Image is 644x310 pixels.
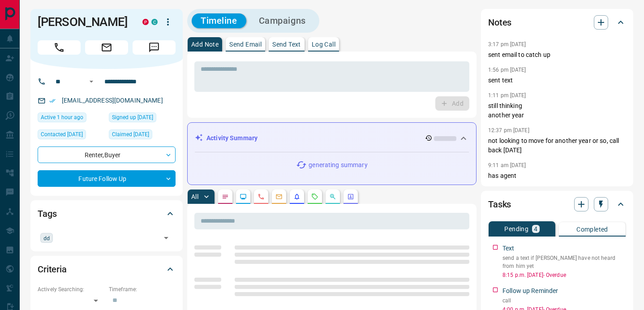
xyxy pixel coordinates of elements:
span: Active 1 hour ago [41,113,83,122]
p: Activity Summary [206,133,258,143]
svg: Agent Actions [347,193,354,200]
p: not looking to move for another year or so, call back [DATE] [488,136,626,155]
div: Sun Oct 12 2025 [38,112,104,125]
div: Criteria [38,258,176,280]
svg: Calls [258,193,265,200]
p: Send Email [229,41,262,47]
div: Notes [488,12,626,33]
span: Call [38,40,81,55]
div: Renter , Buyer [38,146,176,163]
p: 3:17 pm [DATE] [488,41,526,47]
p: 4 [534,226,537,232]
svg: Lead Browsing Activity [240,193,247,200]
p: Follow up Reminder [502,286,558,296]
p: Actively Searching: [38,285,104,293]
span: Signed up [DATE] [112,113,153,122]
p: sent text [488,76,626,85]
p: Send Text [272,41,301,47]
p: Log Call [312,41,335,47]
button: Open [86,76,97,87]
p: 12:37 pm [DATE] [488,127,529,133]
svg: Email Verified [49,98,56,104]
p: 1:11 pm [DATE] [488,92,526,99]
div: condos.ca [151,19,158,25]
svg: Emails [275,193,283,200]
span: Message [133,40,176,55]
p: All [191,194,198,200]
div: Sat Dec 26 2020 [109,112,176,125]
button: Open [160,232,172,244]
svg: Opportunities [329,193,336,200]
h2: Criteria [38,262,67,276]
h1: [PERSON_NAME] [38,15,129,29]
p: Add Note [191,41,219,47]
button: Campaigns [250,13,315,28]
p: sent email to catch up [488,50,626,60]
div: Tasks [488,194,626,215]
span: dd [43,233,50,242]
span: Claimed [DATE] [112,130,149,139]
span: Email [85,40,128,55]
div: Future Follow Up [38,170,176,187]
button: Timeline [192,13,246,28]
div: Tags [38,203,176,224]
p: Pending [504,226,528,232]
svg: Requests [311,193,318,200]
p: 1:56 pm [DATE] [488,67,526,73]
p: Text [502,244,515,253]
svg: Notes [222,193,229,200]
p: 9:11 am [DATE] [488,162,526,168]
div: Sat Dec 26 2020 [109,129,176,142]
p: Timeframe: [109,285,176,293]
p: has agent [488,171,626,181]
span: Contacted [DATE] [41,130,83,139]
h2: Tags [38,207,56,221]
h2: Notes [488,15,511,30]
p: call [502,297,626,305]
p: Completed [576,226,608,232]
a: [EMAIL_ADDRESS][DOMAIN_NAME] [62,97,163,104]
p: still thinking another year [488,101,626,120]
div: property.ca [142,19,149,25]
div: Activity Summary [195,130,469,146]
p: generating summary [309,160,367,170]
p: 8:15 p.m. [DATE] - Overdue [502,271,626,279]
h2: Tasks [488,197,511,211]
div: Wed Jul 09 2025 [38,129,104,142]
p: send a text if [PERSON_NAME] have not heard from him yet [502,254,626,270]
svg: Listing Alerts [293,193,301,200]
